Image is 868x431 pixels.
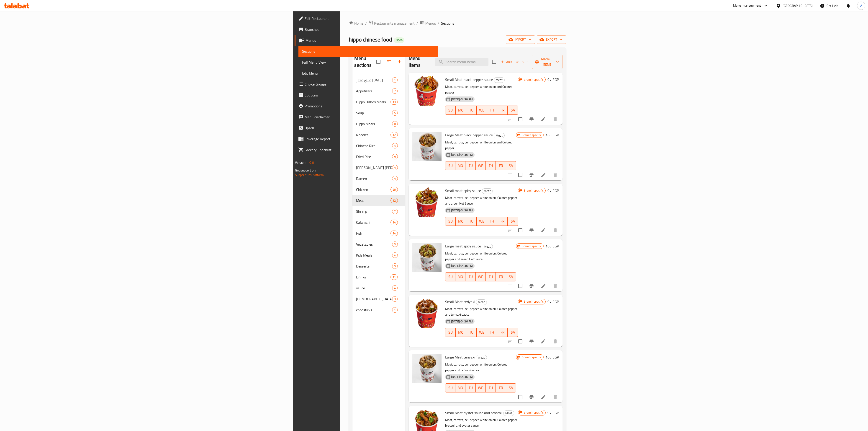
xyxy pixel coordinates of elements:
[449,264,475,268] span: [DATE] 04:36 PM
[412,243,442,272] img: Large meat spicy sauce
[295,90,438,101] a: Coupons
[356,209,392,214] div: Shrimp
[352,96,405,107] div: Hippo Dishes Meals13
[457,273,464,280] span: MO
[498,273,504,280] span: FR
[489,218,496,225] span: TH
[392,165,398,170] div: items
[488,384,494,391] span: TH
[392,122,398,126] span: 8
[302,60,434,65] span: Full Menu View
[295,101,438,112] a: Promotions
[476,272,486,281] button: WE
[466,217,477,226] button: TU
[496,272,506,281] button: FR
[506,35,535,44] button: import
[860,3,862,8] span: A
[496,383,506,392] button: FR
[349,20,566,26] nav: breadcrumb
[298,68,438,79] a: Edit Menu
[352,239,405,250] div: Vegetables3
[356,296,392,302] div: SALAT
[550,225,561,236] button: delete
[392,209,398,214] div: items
[494,77,505,83] div: Meat
[392,143,398,148] div: items
[476,299,487,305] div: Meat
[445,328,456,337] button: SU
[506,272,516,281] button: SA
[305,103,434,109] span: Promotions
[435,58,488,66] input: search
[541,394,546,400] a: Edit menu item
[514,58,532,65] span: Sort items
[298,57,438,68] a: Full Menu View
[356,88,392,94] div: Appetizers
[302,70,434,76] span: Edit Menu
[467,162,474,169] span: TU
[455,383,465,392] button: MO
[494,77,504,83] span: Meat
[456,217,466,226] button: MO
[477,328,487,337] button: WE
[356,110,392,116] span: Soup
[352,107,405,118] div: Soup5
[499,329,506,336] span: FR
[516,170,525,180] span: Select to update
[356,154,392,159] div: Fried Rice
[356,187,390,192] span: Chicken
[476,161,486,170] button: WE
[509,329,516,336] span: SA
[487,106,497,115] button: TH
[494,133,505,138] div: Meat
[392,89,398,93] span: 7
[445,272,455,281] button: SU
[295,112,438,122] a: Menu disclaimer
[392,176,398,181] div: items
[295,13,438,24] a: Edit Restaurant
[541,283,546,289] a: Edit menu item
[540,37,562,42] span: export
[550,280,561,291] button: delete
[457,218,464,225] span: MO
[486,161,496,170] button: TH
[516,114,525,124] span: Select to update
[467,273,474,280] span: TU
[447,273,454,280] span: SU
[392,154,398,159] div: items
[467,384,474,391] span: TU
[352,272,405,283] div: Drinks11
[352,140,405,151] div: Chinese Rice4
[374,57,383,67] span: Select all sections
[506,161,516,170] button: SA
[488,273,494,280] span: TH
[465,383,475,392] button: TU
[392,155,398,159] span: 9
[496,161,506,170] button: FR
[486,383,496,392] button: TH
[356,220,390,225] span: Calamari
[295,172,324,178] a: Support.OpsPlatform
[305,27,434,32] span: Branches
[487,217,497,226] button: TH
[305,16,434,21] span: Edit Restaurant
[550,169,561,180] button: delete
[447,329,454,336] span: SU
[466,328,477,337] button: TU
[456,106,466,115] button: MO
[550,114,561,125] button: delete
[392,253,398,257] span: 4
[391,133,398,137] span: 12
[445,217,456,226] button: SU
[541,117,546,122] a: Edit menu item
[482,244,493,249] div: Meat
[482,244,493,249] span: Meat
[522,78,545,82] span: Branch specific
[489,329,496,336] span: TH
[547,76,559,83] h6: 97 EGP
[466,106,477,115] button: TU
[352,151,405,162] div: Fried Rice9
[305,125,434,131] span: Upsell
